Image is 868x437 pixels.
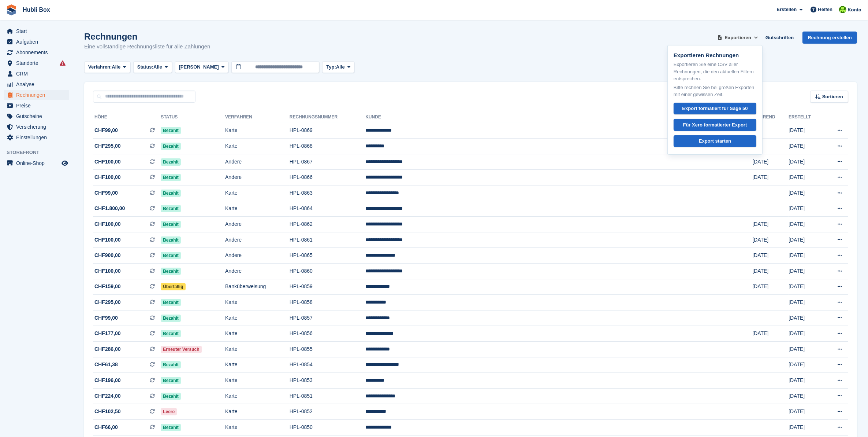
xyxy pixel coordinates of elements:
td: HPL-0861 [290,232,365,248]
span: Alle [153,63,162,71]
span: CHF99,00 [94,314,118,322]
td: Andere [225,154,290,170]
td: HPL-0862 [290,217,365,232]
td: Andere [225,264,290,279]
td: Karte [225,388,290,404]
th: Kunde [365,111,752,123]
span: Preise [16,100,60,111]
span: Analyse [16,79,60,89]
a: Gutschriften [763,32,797,44]
td: HPL-0859 [290,279,365,295]
span: CHF295,00 [94,298,121,306]
td: [DATE] [752,279,789,295]
td: [DATE] [789,217,824,232]
button: Exportieren [716,32,760,44]
td: [DATE] [789,419,824,435]
th: Erstellt [789,111,824,123]
span: Überfällig [161,283,185,290]
span: Gutscheine [16,111,60,121]
td: [DATE] [789,326,824,342]
a: Vorschau-Shop [60,159,69,168]
span: CHF100,00 [94,158,121,166]
a: menu [4,69,69,79]
span: Bezahlt [161,315,181,322]
a: menu [4,47,69,58]
td: [DATE] [752,154,789,170]
td: [DATE] [789,139,824,154]
span: CHF102,50 [94,408,121,415]
p: Exportieren Rechnungen [674,51,756,60]
td: HPL-0869 [290,123,365,139]
div: Export formatiert für Sage 50 [682,105,748,112]
span: Helfen [818,6,833,13]
span: CHF100,00 [94,236,121,244]
a: menu [4,90,69,100]
td: Karte [225,139,290,154]
a: menu [4,79,69,89]
td: [DATE] [789,123,824,139]
span: Exportieren [725,34,751,41]
td: Andere [225,217,290,232]
button: [PERSON_NAME] [175,61,229,73]
span: CRM [16,69,60,79]
span: CHF100,00 [94,173,121,181]
span: CHF100,00 [94,220,121,228]
span: Bezahlt [161,424,181,431]
p: Exportieren Sie eine CSV aller Rechnungen, die den aktuellen Filtern entsprechen. [674,61,756,82]
td: [DATE] [752,217,789,232]
a: menu [4,132,69,143]
td: [DATE] [789,388,824,404]
span: Online-Shop [16,158,60,168]
button: Typ: Alle [322,61,354,73]
span: Standorte [16,58,60,68]
span: Erneuter Versuch [161,346,201,353]
td: [DATE] [789,295,824,311]
td: Karte [225,373,290,389]
span: Aufgaben [16,37,60,47]
span: CHF1.800,00 [94,205,125,212]
th: Höhe [93,111,161,123]
span: CHF159,00 [94,283,121,290]
td: HPL-0851 [290,388,365,404]
td: Andere [225,232,290,248]
th: Verfahren [225,111,290,123]
td: Banküberweisung [225,279,290,295]
td: [DATE] [789,342,824,357]
td: HPL-0864 [290,201,365,217]
td: Karte [225,186,290,201]
td: [DATE] [789,186,824,201]
td: [DATE] [752,232,789,248]
span: Bezahlt [161,143,181,150]
td: Andere [225,170,290,186]
span: Alle [112,63,120,71]
span: Bezahlt [161,174,181,181]
td: HPL-0858 [290,295,365,311]
a: Für Xero formatierter Export [674,119,756,131]
span: Abonnements [16,47,60,58]
span: CHF295,00 [94,142,121,150]
span: Einstellungen [16,132,60,143]
span: Versicherung [16,122,60,132]
span: Verfahren: [88,63,112,71]
span: Status: [137,63,153,71]
td: HPL-0855 [290,342,365,357]
a: Export formatiert für Sage 50 [674,103,756,115]
p: Bitte rechnen Sie bei großen Exporten mit einer gewissen Zeit. [674,84,756,98]
td: HPL-0867 [290,154,365,170]
td: Karte [225,404,290,420]
td: Karte [225,201,290,217]
td: Andere [225,248,290,264]
td: [DATE] [789,404,824,420]
td: [DATE] [752,170,789,186]
span: Bezahlt [161,190,181,197]
span: Sortieren [822,93,843,100]
span: Bezahlt [161,330,181,337]
td: HPL-0860 [290,264,365,279]
span: Bezahlt [161,127,181,134]
img: stora-icon-8386f47178a22dfd0bd8f6a31ec36ba5ce8667c1dd55bd0f319d3a0aa187defe.svg [6,4,17,15]
td: [DATE] [789,154,824,170]
i: Es sind Fehler bei der Synchronisierung von Smart-Einträgen aufgetreten [60,60,66,66]
span: Bezahlt [161,205,181,212]
td: [DATE] [789,201,824,217]
td: HPL-0866 [290,170,365,186]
